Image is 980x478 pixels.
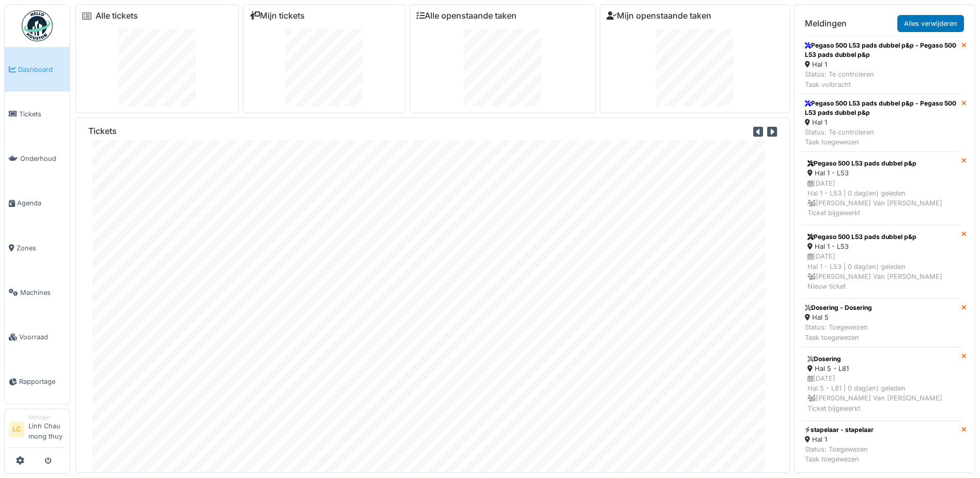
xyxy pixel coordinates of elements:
h6: Meldingen [805,19,847,28]
span: Voorraad [19,332,66,342]
a: Dosering Hal 5 - L81 [DATE]Hal 5 - L81 | 0 dag(en) geleden [PERSON_NAME] Van [PERSON_NAME]Ticket ... [801,347,961,421]
span: Machines [20,288,66,297]
a: Alle openstaande taken [416,11,517,21]
span: Dashboard [18,65,66,74]
div: Hal 5 [805,312,872,322]
div: Hal 1 [805,59,957,69]
div: [DATE] Hal 1 - L53 | 0 dag(en) geleden [PERSON_NAME] Van [PERSON_NAME] Nieuw ticket [807,251,955,291]
li: Linh Chau mong thuy [28,413,66,445]
div: Pegaso 500 L53 pads dubbel p&p [807,159,955,168]
a: Machines [5,270,70,315]
div: Status: Te controleren Taak volbracht [805,69,957,89]
div: Status: Toegewezen Taak toegewezen [805,444,874,464]
span: Tickets [19,109,66,119]
div: stapelaar - stapelaar [805,425,874,435]
a: Zones [5,226,70,270]
span: Zones [17,243,66,253]
a: Pegaso 500 L53 pads dubbel p&p Hal 1 - L53 [DATE]Hal 1 - L53 | 0 dag(en) geleden [PERSON_NAME] Va... [801,225,961,298]
div: [DATE] Hal 5 - L81 | 0 dag(en) geleden [PERSON_NAME] Van [PERSON_NAME] Ticket bijgewerkt [807,374,955,413]
div: Hal 1 - L53 [807,242,955,251]
a: Onderhoud [5,137,70,181]
a: Rapportage [5,360,70,404]
div: Hal 5 - L81 [807,364,955,374]
a: stapelaar - stapelaar Hal 1 Status: ToegewezenTaak toegewezen [801,421,961,469]
div: [DATE] Hal 1 - L53 | 0 dag(en) geleden [PERSON_NAME] Van [PERSON_NAME] Ticket bijgewerkt [807,178,955,218]
span: Onderhoud [20,154,66,163]
a: Pegaso 500 L53 pads dubbel p&p - Pegaso 500 L53 pads dubbel p&p Hal 1 Status: Te controlerenTaak ... [801,94,961,152]
a: Alles verwijderen [897,15,964,32]
a: LC ManagerLinh Chau mong thuy [9,413,66,448]
div: Hal 1 - L53 [807,168,955,178]
h6: Tickets [88,126,117,136]
div: Status: Toegewezen Taak toegewezen [805,322,872,342]
a: Pegaso 500 L53 pads dubbel p&p Hal 1 - L53 [DATE]Hal 1 - L53 | 0 dag(en) geleden [PERSON_NAME] Va... [801,152,961,225]
a: Voorraad [5,315,70,360]
div: Manager [28,413,66,421]
a: Pegaso 500 L53 pads dubbel p&p - Pegaso 500 L53 pads dubbel p&p Hal 1 Status: Te controlerenTaak ... [801,36,961,94]
div: Status: Te controleren Taak toegewezen [805,127,957,147]
div: Dosering [807,354,955,364]
div: Pegaso 500 L53 pads dubbel p&p [807,232,955,242]
a: Tickets [5,92,70,136]
a: Dosering - Dosering Hal 5 Status: ToegewezenTaak toegewezen [801,298,961,347]
a: Alle tickets [96,11,138,21]
div: Pegaso 500 L53 pads dubbel p&p - Pegaso 500 L53 pads dubbel p&p [805,41,957,59]
a: Agenda [5,181,70,226]
span: Agenda [17,198,66,208]
a: Dashboard [5,47,70,92]
a: Mijn tickets [250,11,305,21]
div: Hal 1 [805,117,957,127]
div: Dosering - Dosering [805,303,872,312]
img: Badge_color-CXgf-gQk.svg [22,10,53,41]
li: LC [9,422,24,437]
div: Hal 1 [805,435,874,444]
span: Rapportage [19,377,66,386]
div: Pegaso 500 L53 pads dubbel p&p - Pegaso 500 L53 pads dubbel p&p [805,99,957,117]
a: Mijn openstaande taken [606,11,711,21]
